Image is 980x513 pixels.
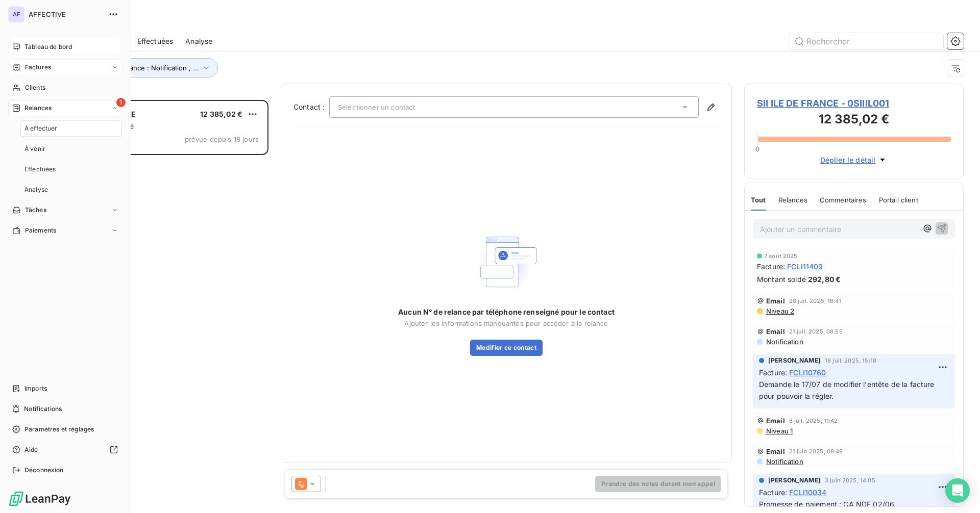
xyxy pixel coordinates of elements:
a: Tableau de bord [8,39,122,55]
span: 7 août 2025 [764,253,798,259]
span: Niveau de relance : Notification , ... [87,64,199,72]
button: Prendre des notes durant mon appel [595,476,721,492]
a: À venir [20,141,122,157]
a: Effectuées [20,161,122,177]
span: Analyse [24,185,48,194]
a: Aide [8,442,122,458]
a: 1RelancesÀ effectuerÀ venirEffectuéesAnalyse [8,100,122,198]
span: À effectuer [24,124,58,133]
span: Tableau de bord [24,42,72,52]
button: Niveau de relance : Notification , ... [72,58,218,78]
span: Déplier le détail [820,155,876,165]
a: Factures [8,59,122,75]
a: À effectuer [20,120,122,137]
span: Tout [751,196,766,204]
span: 28 juil. 2025, 16:41 [789,298,842,304]
span: Facture : [759,487,787,498]
span: Niveau 1 [765,427,793,435]
span: Facture : [757,261,785,272]
span: Email [766,327,785,336]
a: Paiements [8,222,122,239]
span: Effectuées [24,165,56,174]
span: Imports [24,384,47,393]
span: Relances [778,196,807,204]
span: 292,80 € [808,274,841,285]
span: Demande le 17/07 de modifier l'entête de la facture pour pouvoir la régler. [759,380,937,400]
span: [PERSON_NAME] [768,356,821,365]
span: 1 [116,98,126,107]
img: Empty state [474,229,539,295]
div: Open Intercom Messenger [945,478,970,503]
span: Tâches [25,206,46,215]
span: Montant soldé [757,274,806,285]
span: Clients [25,83,45,92]
span: 8 juil. 2025, 11:42 [789,418,838,424]
span: 3 juin 2025, 14:05 [825,477,875,483]
span: 18 juil. 2025, 15:18 [825,357,876,364]
span: FCLI10760 [789,367,826,378]
span: Portail client [879,196,918,204]
span: Email [766,297,785,305]
span: AFFECTIVE [29,10,102,18]
span: Effectuées [137,36,174,46]
span: À venir [24,144,45,153]
a: Paramètres et réglages [8,421,122,438]
span: [PERSON_NAME] [768,476,821,485]
span: Paiements [25,226,56,235]
span: Facture : [759,367,787,378]
span: Email [766,417,785,425]
a: Tâches [8,202,122,218]
img: Logo LeanPay [8,491,71,507]
span: 12 385,02 € [200,110,242,118]
span: FCLI11409 [787,261,823,272]
span: FCLI10034 [789,487,826,498]
span: 21 juil. 2025, 08:55 [789,328,843,335]
span: Notification [765,338,803,346]
div: AF [8,6,24,22]
span: SII ILE DE FRANCE - 0SIIIL001 [757,96,951,110]
span: Email [766,447,785,455]
span: Niveau 2 [765,307,794,315]
span: Relances [24,104,52,113]
button: Déplier le détail [817,154,891,166]
span: Promesse de paiement : CA NDF 02/06 [759,500,894,508]
button: Modifier ce contact [470,340,543,356]
span: prévue depuis 18 jours [185,135,259,143]
h3: 12 385,02 € [757,110,951,131]
a: Clients [8,80,122,96]
input: Rechercher [790,33,943,49]
span: Aucun N° de relance par téléphone renseigné pour le contact [398,307,615,317]
span: Ajouter les informations manquantes pour accéder à la relance [404,319,608,327]
div: grid [49,100,268,513]
span: Analyse [185,36,212,46]
span: Commentaires [820,196,867,204]
label: Contact : [293,102,329,112]
span: 0 [755,145,759,153]
a: Imports [8,380,122,397]
span: Aide [24,445,38,454]
span: Paramètres et réglages [24,425,94,434]
span: Sélectionner un contact [338,103,415,111]
span: Factures [25,63,51,72]
span: 21 juin 2025, 08:49 [789,448,843,454]
span: Notification [765,457,803,466]
span: Notifications [24,404,62,414]
span: Déconnexion [24,466,64,475]
a: Analyse [20,182,122,198]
